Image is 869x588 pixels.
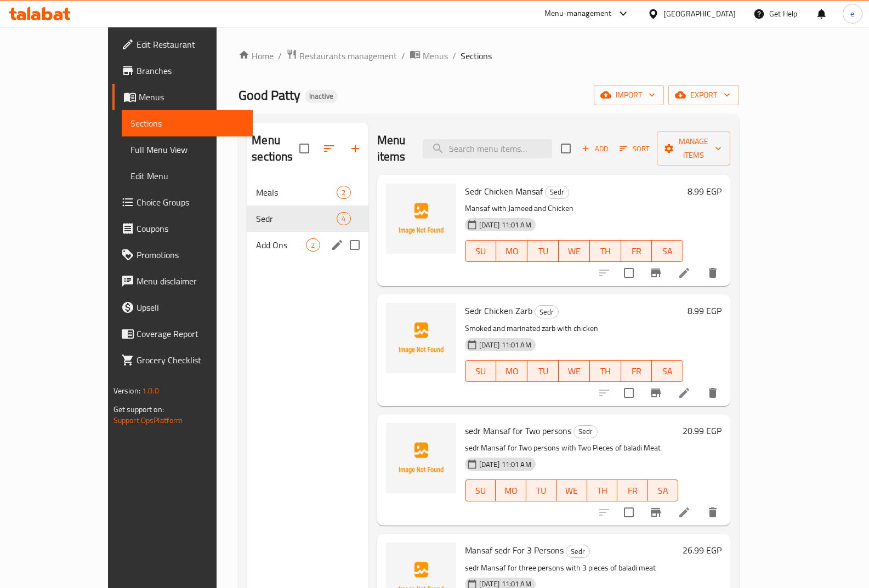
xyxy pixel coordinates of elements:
div: Add Ons2edit [247,232,368,258]
span: Choice Groups [137,196,245,209]
a: Sections [122,110,253,136]
button: SU [465,240,497,262]
div: [GEOGRAPHIC_DATA] [663,8,736,20]
span: TH [594,243,617,259]
span: Menus [139,90,245,104]
span: Sort [620,142,650,155]
span: [DATE] 11:01 AM [475,220,536,230]
button: MO [496,479,526,501]
h2: Menu items [377,132,410,165]
p: Smoked and marinated zarb with chicken [465,322,684,335]
p: Mansaf with Jameed and Chicken [465,202,684,215]
span: Manage items [666,135,722,162]
span: Menus [423,49,448,62]
div: Sedr [535,305,559,318]
span: Good Patty [238,83,300,107]
span: Sedr [256,212,337,225]
span: MO [500,483,522,499]
span: WE [563,243,586,259]
button: SA [648,479,679,501]
input: search [423,139,552,158]
span: 2 [337,187,350,198]
button: FR [621,240,652,262]
div: items [337,212,350,225]
span: [DATE] 11:01 AM [475,459,536,470]
h6: 8.99 EGP [688,184,722,199]
div: items [306,238,320,252]
span: Sort sections [316,135,342,162]
nav: Menu sections [247,175,368,262]
span: WE [561,483,583,499]
span: TU [532,243,554,259]
button: Branch-specific-item [643,380,669,406]
button: SU [465,479,496,501]
span: import [603,88,655,102]
span: Add [580,142,610,155]
li: / [401,49,405,62]
div: Sedr [573,425,598,438]
img: sedr Mansaf for Two persons [386,423,456,493]
button: import [594,85,664,105]
button: SU [465,360,497,382]
div: Sedr4 [247,205,368,232]
span: Version: [113,384,140,398]
button: delete [700,260,726,286]
button: TU [526,479,557,501]
span: Select all sections [293,137,316,160]
span: Edit Restaurant [137,38,245,51]
span: SA [656,363,679,379]
span: SU [470,363,492,379]
span: Add Ons [256,238,306,252]
span: Select to update [617,261,640,284]
span: SU [470,243,492,259]
span: FR [626,243,648,259]
button: export [668,85,739,105]
button: WE [556,479,587,501]
span: Get support on: [113,402,164,416]
a: Menus [410,49,448,63]
a: Choice Groups [112,189,253,215]
span: TU [531,483,553,499]
span: 1.0.0 [142,384,159,398]
span: Mansaf sedr For 3 Persons [465,542,564,558]
span: FR [622,483,644,499]
span: Inactive [305,92,338,101]
a: Upsell [112,294,253,321]
a: Promotions [112,242,253,268]
a: Branches [112,58,253,84]
span: Select section [554,137,577,160]
span: Coupons [137,222,245,235]
a: Edit menu item [678,506,691,519]
span: Restaurants management [299,49,397,62]
h6: 26.99 EGP [683,543,722,558]
button: Add [577,140,612,157]
a: Menu disclaimer [112,268,253,294]
span: Coverage Report [137,327,245,340]
div: Inactive [305,90,338,103]
span: SA [652,483,674,499]
button: delete [700,499,726,526]
a: Coupons [112,215,253,242]
span: FR [626,363,648,379]
button: TU [527,240,559,262]
img: Sedr Chicken Mansaf [386,184,456,254]
li: / [452,49,456,62]
span: TH [592,483,614,499]
button: Sort [617,140,652,157]
h6: 8.99 EGP [688,303,722,318]
span: Full Menu View [130,143,245,156]
span: Meals [256,186,337,199]
a: Full Menu View [122,136,253,163]
span: Sort items [612,140,657,157]
span: Sedr [566,545,589,558]
button: MO [496,360,527,382]
span: Sections [130,117,245,130]
button: SA [652,240,683,262]
span: 4 [337,214,350,224]
button: Add section [342,135,368,162]
button: SA [652,360,683,382]
button: FR [621,360,652,382]
button: edit [329,237,345,253]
